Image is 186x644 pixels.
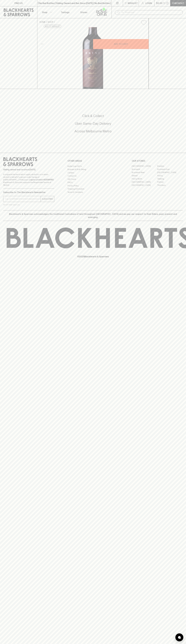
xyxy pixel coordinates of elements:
p: SUBSCRIBE [42,197,53,200]
a: Geelong [157,177,183,180]
a: Brunswick [132,168,157,171]
p: Tastings [61,11,69,14]
p: Sibling owned and run since [DATE] [3,168,54,171]
a: Stores [74,6,93,18]
a: Tastings [56,6,74,18]
p: OTHER AREAS [68,159,119,162]
a: Terms & Conditions [68,191,119,194]
p: It is against the law to sell or supply alcohol to, or to obtain alcohol on behalf of a person un... [3,173,54,186]
button: SUBSCRIBE [41,196,54,202]
a: Shipping Information [68,187,119,191]
a: [GEOGRAPHIC_DATA] [157,171,183,174]
button: ADD TO CART [93,39,149,49]
img: bubble-icon [178,636,181,639]
button: Add to wishlist [140,19,147,26]
button: Add to wishlist [44,25,61,28]
p: Login [145,2,152,5]
h5: Click & Collect [3,114,183,118]
a: Contact Us [68,174,119,178]
a: Business & Bulk Gifting [68,168,119,171]
a: FAQ's [68,181,119,184]
img: 41075.png [37,27,149,89]
a: Fitzroy [157,174,183,177]
a: [GEOGRAPHIC_DATA] [132,180,157,184]
p: Subscribe to The Blackhearts Newsletter [3,191,54,194]
p: Blackhearts & Sparrows acknowledges the traditional Custodians of land throughout [GEOGRAPHIC_DAT... [5,212,181,219]
p: OUR STORES [132,159,183,162]
a: HOME [39,21,46,23]
a: Brunswick West [132,171,157,174]
input: Try "Pinot noir" [121,10,181,15]
p: Checkout [172,2,184,5]
a: Bottle Drop FAQ's [68,165,119,168]
p: 0 [167,2,168,4]
p: ADD TO CART [114,42,128,46]
h5: Across Melbourne Metro [3,129,183,133]
p: $0.00 [156,2,162,5]
a: Thornbury [157,184,183,187]
a: Brunswick East [157,168,183,171]
a: Privacy Policy [68,184,119,187]
p: Stores [80,11,87,14]
input: e.g. jane@blackheartsandsparrows.com.au [5,197,41,201]
a: Prahran [157,180,183,184]
a: Fitzroy North [132,177,157,180]
a: Braddon [157,165,183,168]
a: Elwood [132,174,157,177]
a: Careers [68,171,119,174]
button: Shop [37,6,56,18]
h5: Uber Same-Day Delivery [3,121,183,126]
p: FIND US [14,2,23,5]
p: Wishlist [128,2,138,5]
p: We will never spam you [3,203,54,206]
div: Call to action block [3,103,183,147]
strong: Liquor License #32064953 [29,179,54,181]
a: SHOP [48,21,53,23]
a: [GEOGRAPHIC_DATA] [132,165,157,168]
a: [GEOGRAPHIC_DATA] [132,184,157,187]
a: Gift Cards [68,178,119,181]
p: Shop [42,11,47,14]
